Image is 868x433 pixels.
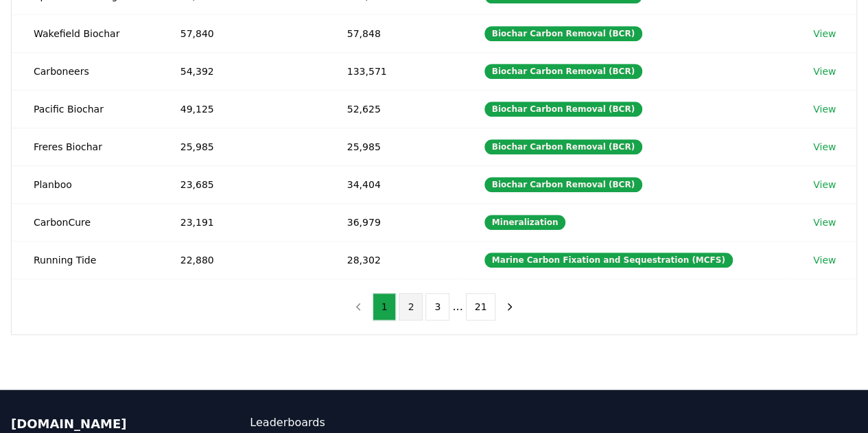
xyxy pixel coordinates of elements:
[498,293,521,320] button: next page
[484,26,642,41] div: Biochar Carbon Removal (BCR)
[12,14,159,52] td: Wakefield Biochar
[159,203,325,241] td: 23,191
[159,241,325,279] td: 22,880
[12,128,159,165] td: Freres Biochar
[484,215,566,230] div: Mineralization
[159,90,325,128] td: 49,125
[325,165,462,203] td: 34,404
[373,293,397,320] button: 1
[813,65,836,78] a: View
[484,102,642,117] div: Biochar Carbon Removal (BCR)
[12,241,159,279] td: Running Tide
[466,293,496,320] button: 21
[399,293,423,320] button: 2
[813,253,836,267] a: View
[159,52,325,90] td: 54,392
[159,165,325,203] td: 23,685
[484,139,642,154] div: Biochar Carbon Removal (BCR)
[484,253,733,268] div: Marine Carbon Fixation and Sequestration (MCFS)
[12,52,159,90] td: Carboneers
[325,14,462,52] td: 57,848
[12,90,159,128] td: Pacific Biochar
[250,414,434,431] a: Leaderboards
[12,203,159,241] td: CarbonCure
[813,27,836,40] a: View
[159,128,325,165] td: 25,985
[452,299,462,315] li: ...
[813,102,836,116] a: View
[813,215,836,229] a: View
[325,241,462,279] td: 28,302
[325,128,462,165] td: 25,985
[425,293,449,320] button: 3
[813,178,836,191] a: View
[12,165,159,203] td: Planboo
[813,140,836,154] a: View
[484,64,642,79] div: Biochar Carbon Removal (BCR)
[159,14,325,52] td: 57,840
[325,90,462,128] td: 52,625
[484,177,642,192] div: Biochar Carbon Removal (BCR)
[325,203,462,241] td: 36,979
[325,52,462,90] td: 133,571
